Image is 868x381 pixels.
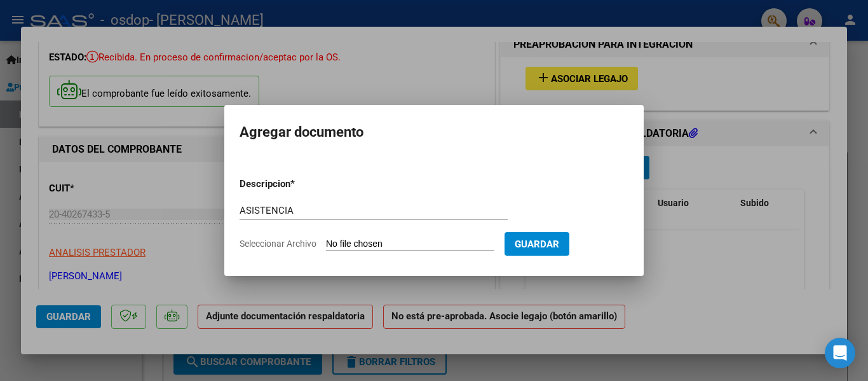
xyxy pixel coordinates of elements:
[240,177,356,191] p: Descripcion
[515,239,559,250] span: Guardar
[240,120,628,144] h2: Agregar documento
[505,232,569,256] button: Guardar
[240,239,316,249] span: Seleccionar Archivo
[825,338,855,368] div: Open Intercom Messenger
